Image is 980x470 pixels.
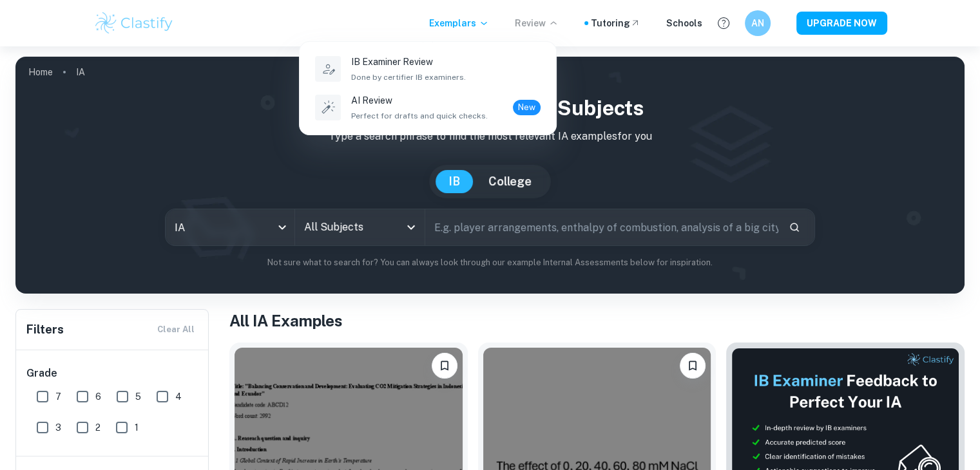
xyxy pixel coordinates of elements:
[351,55,466,69] p: IB Examiner Review
[513,101,541,114] span: New
[351,71,466,83] span: Done by certifier IB examiners.
[351,110,488,122] span: Perfect for drafts and quick checks.
[351,93,488,108] p: AI Review
[312,52,543,86] a: IB Examiner ReviewDone by certifier IB examiners.
[312,91,543,124] a: AI ReviewPerfect for drafts and quick checks.New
